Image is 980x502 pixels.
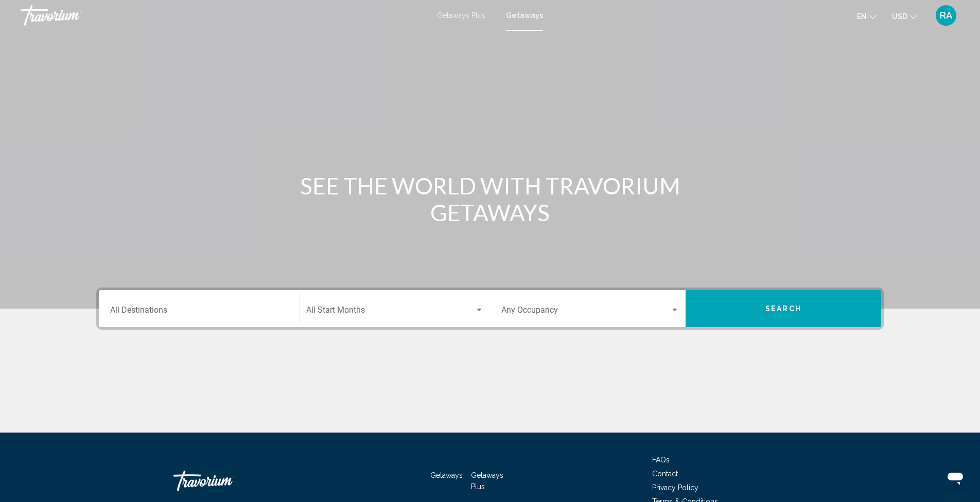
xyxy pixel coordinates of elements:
[173,465,276,496] a: Travorium
[933,5,959,26] button: User Menu
[297,172,683,226] h1: SEE THE WORLD WITH TRAVORIUM GETAWAYS
[21,5,427,26] a: Travorium
[437,11,485,20] a: Getaways Plus
[939,461,972,494] iframe: Button to launch messaging window
[652,456,670,464] a: FAQs
[857,9,877,24] button: Change language
[471,471,503,491] a: Getaways Plus
[430,471,463,479] a: Getaways
[99,290,881,327] div: Search widget
[652,470,678,478] a: Contact
[765,305,801,313] span: Search
[506,11,543,20] a: Getaways
[892,12,907,21] span: USD
[857,12,867,21] span: en
[892,9,917,24] button: Change currency
[940,10,952,21] span: RA
[686,290,881,327] button: Search
[652,483,698,492] a: Privacy Policy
